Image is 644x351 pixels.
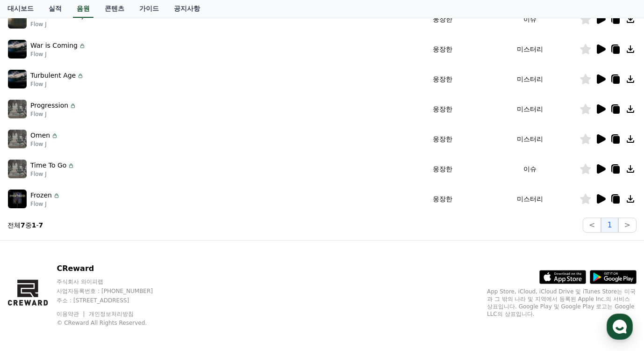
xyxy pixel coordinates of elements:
[29,287,35,295] span: 홈
[57,287,171,295] p: 사업자등록번호 : [PHONE_NUMBER]
[30,161,66,170] p: Time To Go
[480,4,580,34] td: 이슈
[618,218,637,233] button: >
[405,184,480,214] td: 웅장한
[480,94,580,124] td: 미스터리
[30,131,50,140] p: Omen
[480,184,580,214] td: 미스터리
[480,64,580,94] td: 미스터리
[405,154,480,184] td: 웅장한
[3,273,62,297] a: 홈
[30,21,116,28] p: Flow J
[405,94,480,124] td: 웅장한
[8,100,27,118] img: music
[89,311,134,317] a: 개인정보처리방침
[30,71,76,80] p: Turbulent Age
[405,124,480,154] td: 웅장한
[487,288,637,318] p: App Store, iCloud, iCloud Drive 및 iTunes Store는 미국과 그 밖의 나라 및 지역에서 등록된 Apple Inc.의 서비스 상표입니다. Goo...
[30,80,84,88] p: Flow J
[21,221,25,229] strong: 7
[39,221,43,229] strong: 7
[601,218,618,233] button: 1
[405,4,480,34] td: 웅장한
[62,273,121,297] a: 대화
[57,297,171,304] p: 주소 : [STREET_ADDRESS]
[480,34,580,64] td: 미스터리
[30,101,68,110] p: Progression
[57,311,86,317] a: 이용약관
[30,41,78,51] p: War is Coming
[57,278,171,285] p: 주식회사 와이피랩
[8,190,27,208] img: music
[32,221,36,229] strong: 1
[405,34,480,64] td: 웅장한
[30,51,86,58] p: Flow J
[8,70,27,88] img: music
[121,273,179,297] a: 설정
[144,287,156,295] span: 설정
[30,170,75,178] p: Flow J
[405,64,480,94] td: 웅장한
[30,200,60,208] p: Flow J
[30,190,52,200] p: Frozen
[8,130,27,148] img: music
[8,10,27,29] img: music
[57,319,171,327] p: © CReward All Rights Reserved.
[86,288,97,295] span: 대화
[480,154,580,184] td: 이슈
[30,110,77,118] p: Flow J
[8,40,27,58] img: music
[57,263,171,274] p: CReward
[480,124,580,154] td: 미스터리
[583,218,601,233] button: <
[30,140,58,148] p: Flow J
[8,160,27,178] img: music
[7,220,43,230] p: 전체 중 -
